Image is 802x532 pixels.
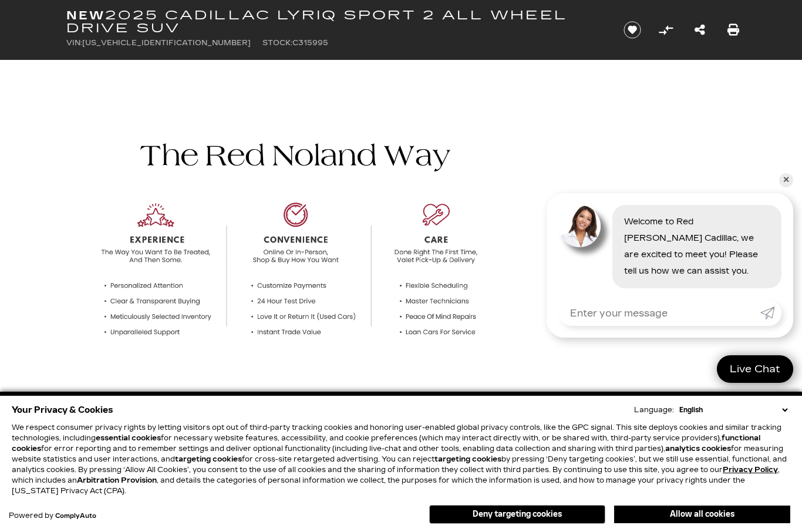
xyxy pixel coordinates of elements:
[727,22,739,38] a: Print this New 2025 Cadillac LYRIQ Sport 2 All Wheel Drive SUV
[66,39,82,47] span: VIN:
[9,512,96,520] div: Powered by
[657,21,675,39] button: Compare vehicle
[619,21,645,39] button: Save vehicle
[55,513,96,520] a: ComplyAuto
[292,39,328,47] span: C315995
[82,39,251,47] span: [US_VEHICLE_IDENTIFICATION_NUMBER]
[66,9,604,35] h1: 2025 Cadillac LYRIQ Sport 2 All Wheel Drive SUV
[695,22,705,38] a: Share this New 2025 Cadillac LYRIQ Sport 2 All Wheel Drive SUV
[723,466,778,474] u: Privacy Policy
[539,45,768,230] iframe: YouTube video player
[676,405,790,415] select: Language Select
[12,402,113,418] span: Your Privacy & Cookies
[760,300,781,326] a: Submit
[262,39,292,47] span: Stock:
[12,422,790,496] p: We respect consumer privacy rights by letting visitors opt out of third-party tracking cookies an...
[612,205,781,288] div: Welcome to Red [PERSON_NAME] Cadillac, we are excited to meet you! Please tell us how we can assi...
[634,406,674,413] div: Language:
[434,455,501,463] strong: targeting cookies
[558,205,601,247] img: Agent profile photo
[614,506,790,523] button: Allow all cookies
[717,355,793,383] a: Live Chat
[665,445,731,453] strong: analytics cookies
[96,434,161,442] strong: essential cookies
[175,455,242,463] strong: targeting cookies
[558,300,760,326] input: Enter your message
[77,476,157,484] strong: Arbitration Provision
[429,505,605,524] button: Deny targeting cookies
[724,362,786,376] span: Live Chat
[66,8,105,22] strong: New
